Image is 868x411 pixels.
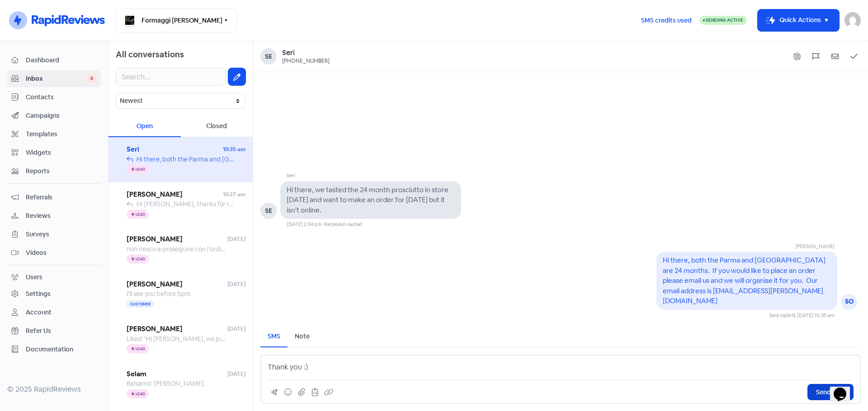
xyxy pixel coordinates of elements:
[7,189,101,206] a: Referrals
[127,290,191,298] span: I'll see you before 5pm
[116,68,226,86] input: Search...
[683,243,835,252] div: [PERSON_NAME]
[87,74,97,83] span: 0
[282,48,331,58] a: Seri
[136,212,145,216] span: Lead
[136,257,145,261] span: Lead
[223,190,245,199] span: 10:27 am
[841,294,857,310] div: SO
[699,15,747,26] a: Sending Active
[26,148,97,157] span: Widgets
[223,145,245,153] span: 10:35 am
[116,8,237,32] button: Formaggi [PERSON_NAME]
[227,325,245,333] span: [DATE]
[769,312,797,319] span: Sent via ·
[26,193,97,202] span: Referrals
[7,341,101,358] a: Documentation
[663,256,827,305] pre: Hi there, both the Parma and [GEOGRAPHIC_DATA] are 24 months. If you would like to place an order...
[26,92,97,102] span: Contacts
[260,203,277,219] div: SE
[26,111,97,120] span: Campaigns
[26,230,97,239] span: Surveys
[828,50,842,63] button: Mark as unread
[127,234,227,245] span: [PERSON_NAME]
[127,189,223,200] span: [PERSON_NAME]
[830,375,859,402] iframe: chat widget
[181,116,253,137] div: Closed
[7,323,101,339] a: Refer Us
[127,300,154,308] span: Customer
[7,226,101,243] a: Surveys
[287,185,450,214] pre: Hi there, we tasted the 24 month prosciutto in store [DATE] and want to make an order for [DATE] ...
[26,248,97,258] span: Videos
[7,126,101,143] a: Templates
[7,269,101,286] a: Users
[26,308,52,317] div: Account
[26,211,97,221] span: Reviews
[7,304,101,321] a: Account
[352,221,362,227] span: chat
[807,384,854,400] button: Send SMS
[7,70,101,87] a: Inbox 0
[127,379,204,388] span: Balsamic [PERSON_NAME]
[706,17,743,23] span: Sending Active
[136,167,145,171] span: Lead
[809,50,823,63] button: Flag conversation
[260,48,277,65] div: Se
[786,312,796,319] span: SMS
[127,324,227,334] span: [PERSON_NAME]
[137,155,778,163] span: Hi there, both the Parma and [GEOGRAPHIC_DATA] are 24 months. If you would like to place an order...
[7,163,101,180] a: Reports
[797,312,835,319] div: [DATE] 10:35 am
[26,326,97,336] span: Refer Us
[116,49,184,60] span: All conversations
[7,286,101,302] a: Settings
[227,235,245,243] span: [DATE]
[26,272,42,282] div: Users
[322,221,362,228] div: · Received via
[790,50,804,63] button: Show system messages
[287,221,322,228] div: [DATE] 2:54 pm
[26,166,97,176] span: Reports
[227,280,245,288] span: [DATE]
[26,55,97,65] span: Dashboard
[758,9,839,31] button: Quick Actions
[295,332,310,341] div: Note
[26,289,51,299] div: Settings
[847,50,861,63] button: Mark as closed
[7,89,101,106] a: Contacts
[844,12,861,28] img: User
[127,279,227,290] span: [PERSON_NAME]
[26,74,87,83] span: Inbox
[816,388,845,397] span: Send SMS
[7,107,101,124] a: Campaigns
[7,144,101,161] a: Widgets
[108,116,181,137] div: Open
[7,208,101,224] a: Reviews
[7,245,101,261] a: Videos
[282,58,330,65] div: [PHONE_NUMBER]
[633,15,699,24] a: SMS credits used
[268,332,280,341] div: SMS
[127,369,227,379] span: Selam
[136,347,145,351] span: Lead
[7,52,101,69] a: Dashboard
[127,245,228,253] span: non riesco a proseguire con l'ordine
[227,370,245,378] span: [DATE]
[7,384,101,395] div: © 2025 RapidReviews
[641,16,692,25] span: SMS credits used
[137,200,570,208] span: Hi [PERSON_NAME], thanks for reaching out to [GEOGRAPHIC_DATA]. Sorry we currently do not sell [P...
[136,392,145,396] span: Lead
[26,129,97,139] span: Templates
[127,144,223,155] span: Seri
[26,345,97,354] span: Documentation
[127,335,404,343] span: Liked “Hi [PERSON_NAME], we just received your order. That you, We can deliver to you [DATE] .”
[287,172,461,181] div: Seri
[268,362,854,373] p: Thank you :)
